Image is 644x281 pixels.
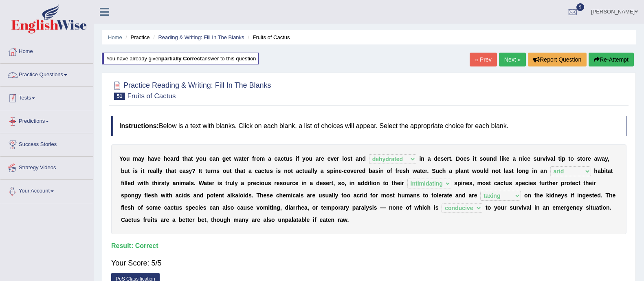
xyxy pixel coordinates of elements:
b: e [359,168,362,174]
b: m [133,155,138,162]
b: h [164,155,167,162]
b: l [459,168,460,174]
b: i [501,155,503,162]
b: o [344,155,347,162]
b: e [354,168,357,174]
b: a [170,155,174,162]
b: i [179,180,181,186]
b: o [347,168,350,174]
b: e [167,155,170,162]
b: b [601,168,604,174]
b: a [417,168,420,174]
b: n [216,155,220,162]
b: o [288,168,291,174]
b: u [486,155,490,162]
b: n [492,168,495,174]
b: o [123,155,126,162]
b: s [376,168,379,174]
b: s [278,168,281,174]
b: y [141,155,144,162]
b: s [534,155,537,162]
b: c [439,168,442,174]
b: a [173,180,176,186]
b: y [166,180,169,186]
b: t [420,168,422,174]
b: t [128,168,130,174]
b: n [284,168,288,174]
b: c [261,168,264,174]
b: n [543,168,547,174]
b: t [499,168,501,174]
b: s [441,155,444,162]
b: v [547,155,550,162]
b: h [594,168,598,174]
b: a [277,155,281,162]
b: t [174,168,176,174]
b: o [256,155,260,162]
b: i [141,168,143,174]
b: t [475,155,477,162]
b: I [199,168,200,174]
b: r [447,155,449,162]
b: o [519,168,522,174]
b: t [284,155,286,162]
b: e [157,155,160,162]
b: w [413,168,417,174]
b: r [425,168,427,174]
b: i [604,168,606,174]
b: w [234,155,239,162]
b: d [362,168,366,174]
b: h [167,168,171,174]
b: a [182,168,186,174]
b: c [209,155,213,162]
b: v [350,168,354,174]
b: t [207,180,209,186]
b: l [126,180,127,186]
b: p [330,168,334,174]
b: u [229,180,233,186]
b: o [306,155,309,162]
a: Next » [499,53,526,66]
b: e [437,155,441,162]
b: a [268,155,271,162]
b: s [161,180,165,186]
a: Predictions [0,110,93,131]
small: Fruits of Cactus [127,92,176,100]
b: w [597,155,602,162]
b: y [302,155,306,162]
b: i [523,155,524,162]
b: v [330,155,334,162]
b: a [428,155,431,162]
b: g [222,155,226,162]
b: w [137,180,142,186]
b: c [275,155,278,162]
b: s [479,155,483,162]
b: r [357,168,359,174]
b: a [602,155,605,162]
b: o [570,155,574,162]
b: e [527,155,530,162]
b: Instructions: [119,122,159,129]
b: u [124,168,128,174]
b: W [199,180,204,186]
b: h [237,168,240,174]
b: e [400,168,403,174]
b: l [124,180,126,186]
b: l [311,168,312,174]
b: d [434,155,437,162]
b: t [235,168,237,174]
b: c [344,168,347,174]
b: t [242,155,244,162]
b: h [154,180,158,186]
b: t [243,168,245,174]
b: a [239,155,242,162]
b: a [321,168,324,174]
b: l [342,155,344,162]
b: l [504,168,506,174]
b: r [211,168,213,174]
b: m [181,180,186,186]
b: h [145,180,149,186]
b: t [449,155,451,162]
button: Re-Attempt [589,53,634,66]
b: l [158,168,159,174]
